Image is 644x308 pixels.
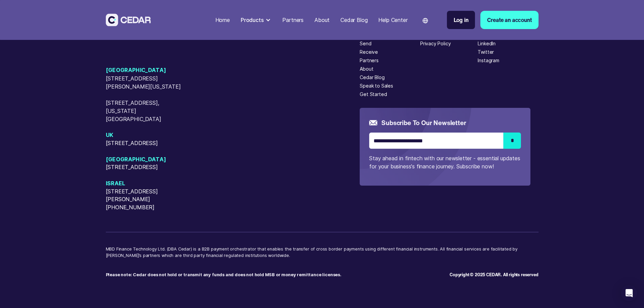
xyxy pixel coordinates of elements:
[454,16,469,24] div: Log in
[106,74,190,91] span: [STREET_ADDRESS][PERSON_NAME][US_STATE]
[450,271,538,278] div: Copyright © 2025 CEDAR. All rights reserved
[360,74,384,81] a: Cedar Blog
[480,11,538,29] a: Create an account
[106,131,190,139] span: UK
[420,40,451,47] a: Privacy Policy
[369,154,521,170] p: Stay ahead in fintech with our newsletter - essential updates for your business's finance journey...
[360,48,378,55] a: Receive
[621,285,637,301] div: Open Intercom Messenger
[106,156,190,164] span: [GEOGRAPHIC_DATA]
[478,40,496,47] a: LinkedIn
[282,16,304,24] div: Partners
[106,180,190,188] span: Israel
[106,139,190,147] span: [STREET_ADDRESS]
[369,118,521,171] form: Email Form
[381,118,466,127] h5: Subscribe to our newsletter
[338,13,370,27] a: Cedar Blog
[340,16,367,24] div: Cedar Blog
[447,11,475,29] a: Log in
[106,99,190,123] span: [STREET_ADDRESS], [US_STATE][GEOGRAPHIC_DATA]
[106,246,539,265] p: MBD Finance Technology Ltd. (DBA Cedar) is a B2B payment orchestrator that enables the transfer o...
[215,16,230,24] div: Home
[378,16,407,24] div: Help Center
[360,57,379,64] a: Partners
[106,163,190,171] span: [STREET_ADDRESS]
[106,265,450,278] p: ‍
[312,13,332,27] a: About
[106,272,341,277] strong: Please note: Cedar does not hold or transmit any funds and does not hold MSB or money remittance ...
[280,13,306,27] a: Partners
[376,13,410,27] a: Help Center
[314,16,330,24] div: About
[213,13,233,27] a: Home
[360,82,393,89] a: Speak to Sales
[106,66,190,74] span: [GEOGRAPHIC_DATA]
[360,91,387,98] a: Get Started
[106,188,190,212] span: [STREET_ADDRESS][PERSON_NAME][PHONE_NUMBER]
[360,65,373,72] a: About
[478,48,494,55] a: Twitter
[478,57,499,64] a: Instagram
[423,18,428,23] img: world icon
[238,13,275,27] div: Products
[241,16,264,24] div: Products
[360,40,371,47] a: Send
